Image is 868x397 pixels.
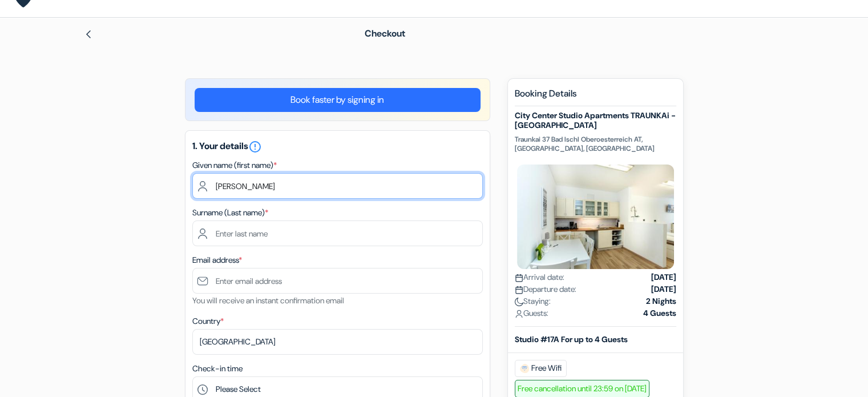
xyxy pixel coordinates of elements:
[192,254,242,266] label: Email address
[192,268,483,294] input: Enter email address
[195,88,481,112] a: Book faster by signing in
[515,283,576,295] span: Departure date:
[515,334,628,344] b: Studio #17A For up to 4 Guests
[192,295,344,306] small: You will receive an instant confirmation email
[646,295,676,307] strong: 2 Nights
[515,111,676,130] h5: City Center Studio Apartments TRAUNKAi - [GEOGRAPHIC_DATA]
[515,307,548,319] span: Guests:
[651,283,676,295] strong: [DATE]
[515,274,523,282] img: calendar.svg
[515,271,564,283] span: Arrival date:
[515,295,551,307] span: Staying:
[520,364,529,373] img: free_wifi.svg
[515,360,567,377] span: Free Wifi
[651,271,676,283] strong: [DATE]
[248,140,262,154] i: error_outline
[192,159,277,171] label: Given name (first name)
[192,140,483,154] h5: 1. Your details
[515,88,676,106] h5: Booking Details
[365,27,405,39] span: Checkout
[192,173,483,199] input: Enter first name
[192,220,483,246] input: Enter last name
[192,315,224,327] label: Country
[248,140,262,152] a: error_outline
[192,207,268,219] label: Surname (Last name)
[192,363,243,375] label: Check-in time
[643,307,676,319] strong: 4 Guests
[84,30,93,39] img: left_arrow.svg
[515,298,523,306] img: moon.svg
[515,286,523,294] img: calendar.svg
[515,135,676,153] p: Traunkai 37 Bad Ischl Oberoesterreich AT, [GEOGRAPHIC_DATA], [GEOGRAPHIC_DATA]
[515,310,523,318] img: user_icon.svg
